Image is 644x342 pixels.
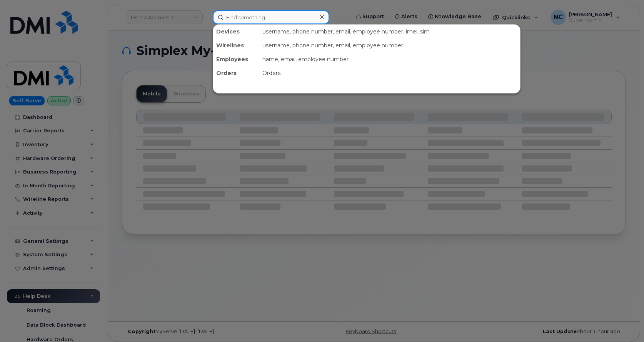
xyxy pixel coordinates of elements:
[259,66,520,80] div: Orders
[213,25,259,38] div: Devices
[213,66,259,80] div: Orders
[259,25,520,38] div: username, phone number, email, employee number, imei, sim
[213,38,259,52] div: Wirelines
[259,52,520,66] div: name, email, employee number
[259,38,520,52] div: username, phone number, email, employee number
[213,52,259,66] div: Employees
